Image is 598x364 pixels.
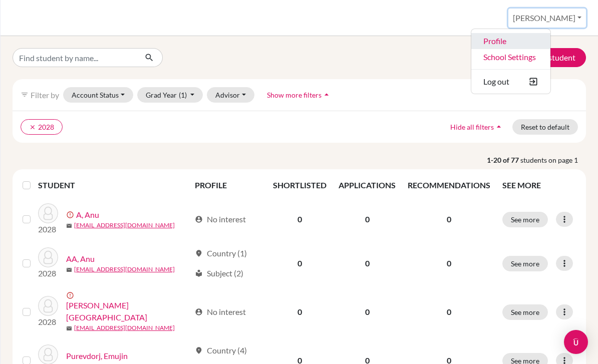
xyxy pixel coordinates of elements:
[512,119,578,135] button: Reset to default
[508,9,586,28] button: [PERSON_NAME]
[258,87,340,103] button: Show more filtersarrow_drop_up
[502,256,548,271] button: See more
[564,330,588,354] div: Open Intercom Messenger
[66,299,190,323] a: [PERSON_NAME][GEOGRAPHIC_DATA]
[195,306,246,318] div: No interest
[66,267,72,273] span: mail
[502,212,548,227] button: See more
[63,87,133,103] button: Account Status
[179,91,187,99] span: (1)
[38,223,58,235] p: 2028
[66,211,76,219] span: error_outline
[267,285,333,338] td: 0
[74,323,175,332] a: [EMAIL_ADDRESS][DOMAIN_NAME]
[333,173,402,197] th: APPLICATIONS
[189,173,267,197] th: PROFILE
[38,267,58,279] p: 2028
[471,74,550,90] button: Log out
[31,90,59,100] span: Filter by
[66,223,72,229] span: mail
[76,209,99,221] a: A, Anu
[195,308,203,316] span: account_circle
[408,257,490,269] p: 0
[195,346,203,354] span: location_on
[38,296,58,316] img: Amarsaikhan, ANU
[267,241,333,285] td: 0
[38,203,58,223] img: A, Anu
[66,325,72,331] span: mail
[496,173,582,197] th: SEE MORE
[494,122,504,132] i: arrow_drop_up
[74,221,175,230] a: [EMAIL_ADDRESS][DOMAIN_NAME]
[195,267,243,279] div: Subject (2)
[267,91,322,99] span: Show more filters
[520,155,586,165] span: students on page 1
[38,316,58,328] p: 2028
[487,155,520,165] strong: 1-20 of 77
[137,87,203,103] button: Grad Year(1)
[21,119,63,135] button: clear2028
[408,213,490,225] p: 0
[195,213,246,225] div: No interest
[21,91,29,99] i: filter_list
[66,291,76,299] span: error_outline
[195,344,247,356] div: Country (4)
[195,269,203,277] span: local_library
[333,285,402,338] td: 0
[267,173,333,197] th: SHORTLISTED
[471,33,550,49] a: Profile
[333,197,402,241] td: 0
[322,90,332,100] i: arrow_drop_up
[207,87,254,103] button: Advisor
[66,253,95,265] a: AA, Anu
[333,241,402,285] td: 0
[502,304,548,320] button: See more
[13,48,137,67] input: Find student by name...
[195,215,203,223] span: account_circle
[38,247,58,267] img: AA, Anu
[29,124,36,131] i: clear
[408,306,490,318] p: 0
[267,197,333,241] td: 0
[402,173,496,197] th: RECOMMENDATIONS
[195,249,203,257] span: location_on
[195,247,247,259] div: Country (1)
[450,123,494,131] span: Hide all filters
[38,173,189,197] th: STUDENT
[74,265,175,274] a: [EMAIL_ADDRESS][DOMAIN_NAME]
[442,119,512,135] button: Hide all filtersarrow_drop_up
[471,49,550,65] a: School Settings
[66,350,128,362] a: Purevdorj, Emujin
[471,29,551,94] ul: [PERSON_NAME]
